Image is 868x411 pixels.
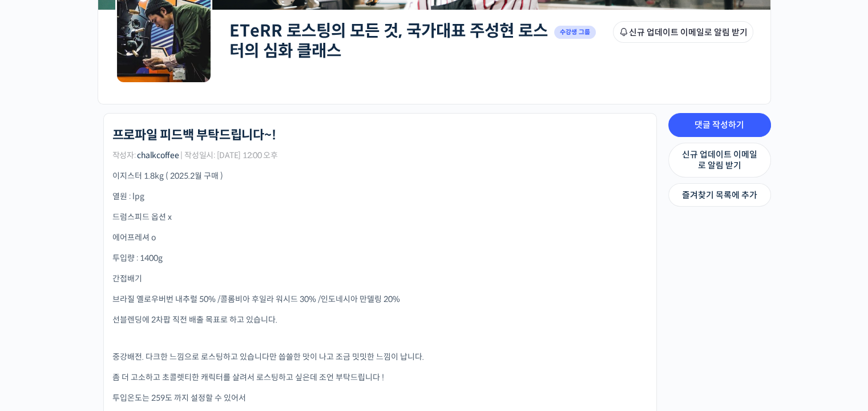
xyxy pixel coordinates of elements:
[176,333,190,342] span: 설정
[112,273,648,285] p: 간접배기
[668,113,771,137] a: 댓글 작성하기
[220,294,321,304] span: 콜롬비아 후일라 워시드 30% /
[112,170,648,182] p: 이지스터 1.8kg ( 2025.2월 구매 )
[112,392,648,404] p: 투입온도는 259도 까지 설정할 수 있어서
[112,252,648,264] p: 투입량 : 1400g
[668,143,771,178] a: 신규 업데이트 이메일로 알림 받기
[36,333,43,342] span: 홈
[112,191,648,203] p: 열원 : lpg
[112,128,276,143] h1: 프로파일 피드백 부탁드립니다~!
[668,183,771,207] a: 즐겨찾기 목록에 추가
[112,211,648,223] p: 드럼스피드 옵션 x
[147,316,219,345] a: 설정
[321,294,400,304] span: 인도네시아 만델링 20%
[112,314,648,326] p: 선블렌딩에 2차팝 직전 배출 목표로 하고 있습니다.
[75,316,147,345] a: 대화
[229,21,548,61] a: ETeRR 로스팅의 모든 것, 국가대표 주성현 로스터의 심화 클래스
[613,21,753,43] button: 신규 업데이트 이메일로 알림 받기
[112,151,278,159] span: 작성자: | 작성일시: [DATE] 12:00 오후
[104,334,118,343] span: 대화
[112,232,648,244] p: 에어프레셔 o
[137,150,179,160] a: chalkcoffee
[554,26,596,39] span: 수강생 그룹
[112,351,648,363] p: 중강배전. 다크한 느낌으로 로스팅하고 있습니다만 씁쓸한 맛이 나고 조금 밋밋한 느낌이 납니다.
[112,293,648,305] p: 브라질 옐로우버번 내추럴 50% /
[3,316,75,345] a: 홈
[112,372,648,384] p: 좀 더 고소하고 초콜렛티한 캐릭터를 살려서 로스팅하고 싶은데 조언 부탁드립니다 !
